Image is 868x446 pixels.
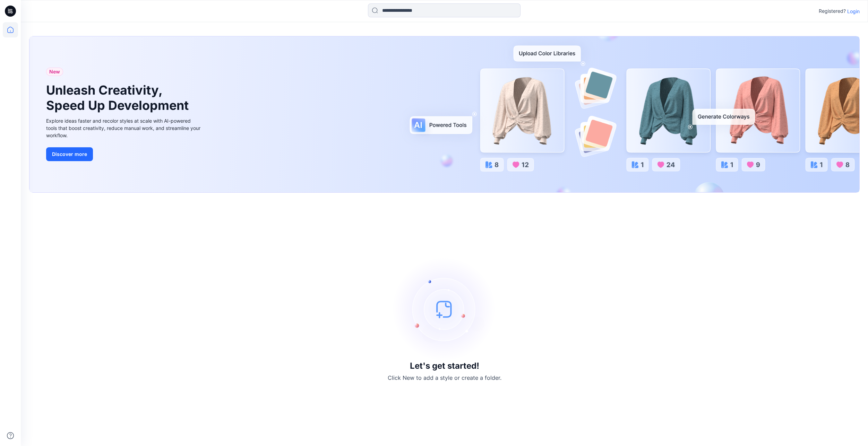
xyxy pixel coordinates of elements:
[410,361,479,371] h3: Let's get started!
[46,83,192,113] h1: Unleash Creativity, Speed Up Development
[388,374,501,382] p: Click New to add a style or create a folder.
[847,8,860,15] p: Login
[819,7,846,15] p: Registered?
[49,68,60,76] span: New
[393,257,497,361] img: empty-state-image.svg
[46,117,202,139] div: Explore ideas faster and recolor styles at scale with AI-powered tools that boost creativity, red...
[46,147,202,161] a: Discover more
[46,147,93,161] button: Discover more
